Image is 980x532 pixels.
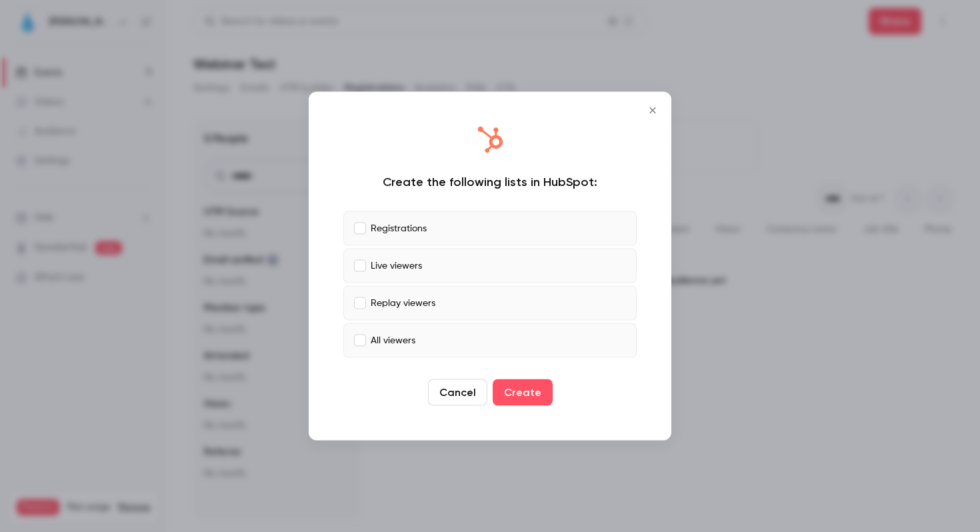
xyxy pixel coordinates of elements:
p: All viewers [371,333,415,347]
button: Cancel [428,379,487,406]
p: Replay viewers [371,296,435,310]
p: Registrations [371,221,427,235]
p: Live viewers [371,259,422,273]
div: Create the following lists in HubSpot: [343,174,637,190]
button: Create [493,379,553,406]
button: Close [639,97,666,124]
